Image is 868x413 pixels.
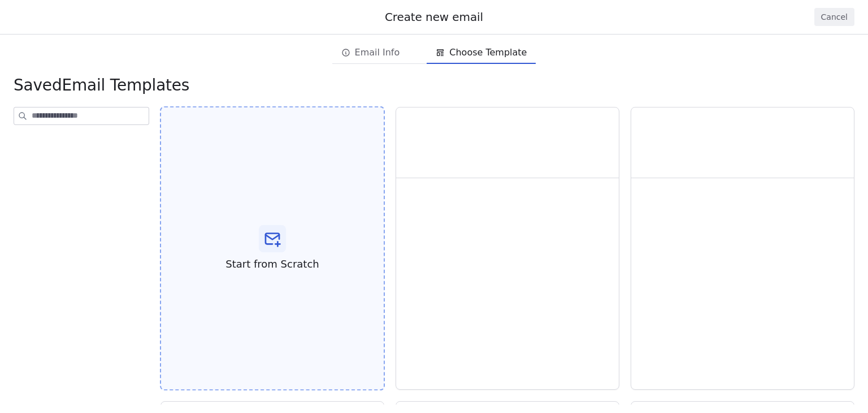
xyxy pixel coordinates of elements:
[332,41,536,64] div: email creation steps
[225,257,319,272] span: Start from Scratch
[14,76,62,94] span: saved
[14,75,189,96] span: Email Templates
[14,9,854,25] div: Create new email
[449,46,527,59] span: Choose Template
[355,46,400,59] span: Email Info
[814,8,854,26] button: Cancel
